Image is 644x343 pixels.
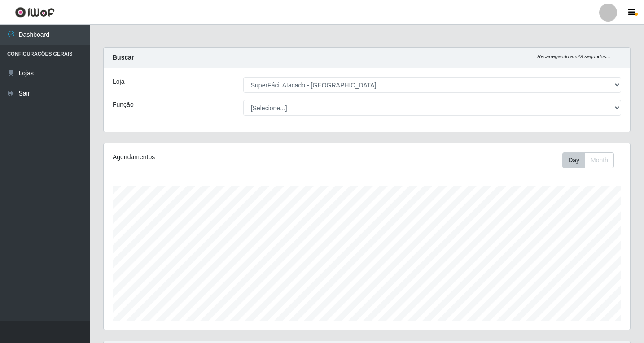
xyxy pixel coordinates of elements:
div: Toolbar with button groups [562,152,621,168]
label: Função [113,100,134,109]
button: Day [562,152,585,168]
strong: Buscar [113,54,134,61]
div: First group [562,152,614,168]
button: Month [585,152,614,168]
img: CoreUI Logo [15,7,55,18]
i: Recarregando em 29 segundos... [537,54,610,59]
div: Agendamentos [113,152,317,162]
label: Loja [113,77,124,87]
